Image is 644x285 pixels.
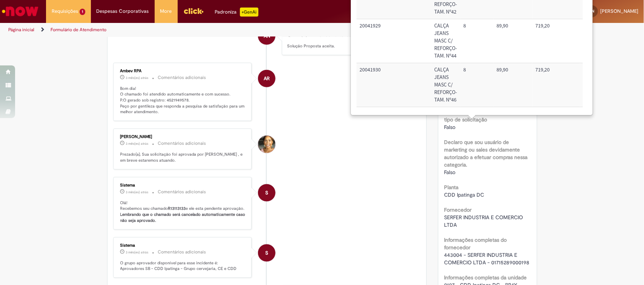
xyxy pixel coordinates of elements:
td: Descrição: CALÇA JEANS MASC C/ REFORÇO-TAM. Nº44 [431,19,460,63]
td: Descrição: CALÇA JEANS MASC C/ REFORÇO-TAM. Nº48 [431,107,460,151]
a: Formulário de Atendimento [51,27,106,33]
span: Falso [444,124,455,130]
time: 30/05/2025 11:55:36 [126,76,149,80]
b: Informações completas do fornecedor [444,236,507,251]
small: Comentários adicionais [158,140,206,147]
span: [PERSON_NAME] [600,8,638,14]
span: 443004 - SERFER INDUSTRIA E COMERCIO LTDA - 01715289000198 [444,252,529,266]
div: Sistema [120,243,246,248]
p: Solução Proposta aceita. [287,43,413,49]
td: Valor Unitário: 89,90 [493,107,532,151]
img: ServiceNow [1,4,40,19]
td: Conta contábil: 6305500 [580,107,620,151]
td: Valor Unitário: 89,90 [493,19,532,63]
small: Comentários adicionais [158,189,206,195]
span: 3 mês(es) atrás [126,76,149,80]
p: O grupo aprovador disponível para esse incidente é: Aprovadores SB - CDD Ipatinga - Grupo cerveja... [120,260,246,272]
a: Página inicial [8,27,34,33]
time: 30/05/2025 10:53:33 [126,190,149,194]
td: Quantidade: 4 [460,107,493,151]
ul: Trilhas de página [6,23,424,37]
td: Conta contábil: 6305500 [580,63,620,107]
b: R13113133 [168,206,186,211]
td: Valor Total Moeda: 719,20 [532,63,580,107]
div: Padroniza [215,8,258,17]
b: Informações completas da unidade [444,274,527,281]
span: AR [264,70,270,88]
div: Sistema [120,183,246,188]
span: Despesas Corporativas [97,8,149,15]
span: S [265,184,268,202]
td: Descrição: CALÇA JEANS MASC C/ REFORÇO-TAM. Nº46 [431,63,460,107]
span: Falso [444,169,455,176]
time: 30/05/2025 10:53:31 [126,250,149,255]
span: S [265,244,268,262]
td: Conta contábil: 6305500 [580,19,620,63]
td: Código SAP Material / Serviço: 20041930 [357,63,431,107]
small: Comentários adicionais [158,249,206,255]
span: 3 mês(es) atrás [293,33,315,38]
p: Olá! Recebemos seu chamado e ele esta pendente aprovação. [120,200,246,224]
span: 3 mês(es) atrás [126,141,149,146]
div: Ambev RPA [120,69,246,73]
span: 3 mês(es) atrás [126,190,149,194]
p: +GenAi [240,8,258,17]
span: More [160,8,172,15]
div: Ana Flavia Silva Moreira [258,136,275,153]
div: Ambev RPA [258,70,275,87]
td: Quantidade: 8 [460,63,493,107]
td: Código SAP Material / Serviço: 20041931 [357,107,431,151]
span: SERFER INDUSTRIA E COMERCIO LTDA [444,214,524,228]
td: Valor Total Moeda: 719,20 [532,19,580,63]
time: 30/05/2025 11:08:45 [126,141,149,146]
b: Lembrando que o chamado será cancelado automaticamente caso não seja aprovado. [120,212,247,223]
small: Comentários adicionais [158,74,206,81]
b: Fornecedor [444,206,472,213]
span: 3 mês(es) atrás [126,250,149,255]
td: Valor Unitário: 89,90 [493,63,532,107]
td: Código SAP Material / Serviço: 20041929 [357,19,431,63]
div: System [258,184,275,202]
span: CDD Ipatinga DC [444,191,484,198]
span: 1 [80,9,85,15]
td: Quantidade: 8 [460,19,493,63]
p: Bom dia! O chamado foi atendido automaticamente e com sucesso. P.O gerado sob registro: 452194957... [120,86,246,115]
b: Declaro que sou usuário de marketing ou sales devidamente autorizado a efetuar compras nessa cate... [444,139,527,168]
span: Requisições [52,8,78,15]
p: Prezado(a), Sua solicitação foi aprovada por [PERSON_NAME] , e em breve estaremos atuando. [120,152,246,163]
time: 30/05/2025 12:02:52 [293,33,315,38]
div: System [258,244,275,262]
div: [PERSON_NAME] [120,135,246,139]
b: Planta [444,184,458,191]
td: Valor Total Moeda: 359,60 [532,107,580,151]
b: Declaro que sou usuário de Jurídico/Legal devidamente autorizado para efeturar compras relecianas... [444,86,521,123]
img: click_logo_yellow_360x200.png [183,5,204,17]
